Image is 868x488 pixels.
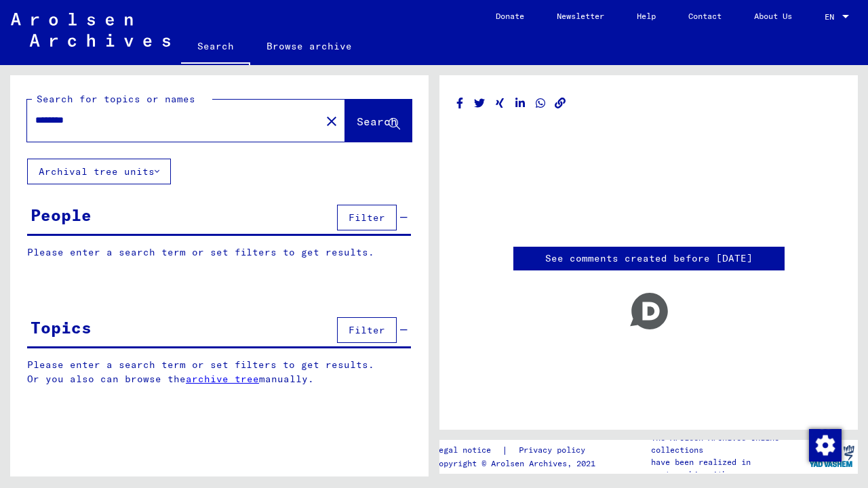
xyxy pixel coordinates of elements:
button: Copy link [553,95,568,112]
p: The Arolsen Archives online collections [651,432,806,456]
p: have been realized in partnership with [651,456,806,481]
button: Share on Twitter [473,95,487,112]
a: archive tree [186,373,259,385]
button: Filter [337,317,397,343]
button: Clear [318,107,345,134]
img: yv_logo.png [806,439,857,473]
span: EN [825,12,840,22]
div: Topics [31,315,92,340]
a: Browse archive [250,30,368,62]
a: See comments created before [DATE] [545,251,753,266]
img: Change consent [809,429,842,462]
div: People [31,203,92,227]
p: Copyright © Arolsen Archives, 2021 [434,457,601,470]
a: Search [181,30,250,65]
button: Share on WhatsApp [534,95,548,112]
a: Legal notice [434,443,502,457]
img: Arolsen_neg.svg [11,13,170,47]
button: Share on LinkedIn [513,95,528,112]
button: Search [345,100,412,142]
span: Filter [349,211,385,224]
div: Change consent [808,428,841,461]
span: Search [357,115,397,128]
p: Please enter a search term or set filters to get results. Or you also can browse the manually. [27,358,412,386]
button: Filter [337,205,397,230]
div: | [434,443,601,457]
mat-label: Search for topics or names [37,93,195,105]
mat-icon: close [323,113,340,129]
p: Please enter a search term or set filters to get results. [27,245,411,260]
button: Share on Facebook [453,95,467,112]
a: Privacy policy [508,443,601,457]
button: Share on Xing [493,95,507,112]
span: Filter [349,324,385,336]
button: Archival tree units [27,159,171,184]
